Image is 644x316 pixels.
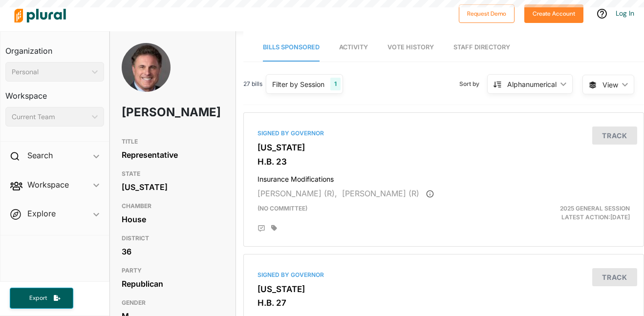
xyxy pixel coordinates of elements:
a: Request Demo [459,8,515,18]
div: Signed by Governor [258,271,630,279]
div: Add Position Statement [258,225,265,232]
h2: Search [27,150,53,161]
h4: Insurance Modifications [258,170,630,184]
div: Personal [12,67,88,77]
button: Create Account [524,4,583,23]
a: Create Account [524,8,583,18]
span: Activity [339,43,368,51]
div: [US_STATE] [122,180,223,194]
div: 36 [122,244,223,259]
div: Signed by Governor [258,129,630,138]
span: [PERSON_NAME] (R), [258,189,337,198]
button: Track [592,126,637,145]
div: (no committee) [250,204,508,222]
div: Filter by Session [272,79,324,89]
h3: Workspace [5,82,104,103]
span: 2025 General Session [560,205,630,212]
span: Bills Sponsored [263,43,320,51]
h3: DISTRICT [122,232,223,244]
h3: TITLE [122,136,223,147]
a: Staff Directory [453,34,510,62]
a: Vote History [387,34,434,62]
h3: PARTY [122,265,223,276]
h3: [US_STATE] [258,143,630,152]
div: House [122,212,223,227]
h3: H.B. 23 [258,157,630,167]
a: Activity [339,34,368,62]
button: Track [592,268,637,286]
h3: GENDER [122,297,223,309]
span: 27 bills [243,80,262,88]
span: Vote History [387,43,434,51]
span: View [602,80,618,90]
div: Current Team [12,112,88,122]
div: Add tags [271,225,277,232]
h3: Organization [5,37,104,58]
h3: H.B. 27 [258,298,630,308]
div: Republican [122,276,223,291]
img: Headshot of Jim Dunnigan [122,43,171,109]
a: Log In [616,9,634,18]
h3: CHAMBER [122,200,223,212]
h3: [US_STATE] [258,284,630,294]
a: Bills Sponsored [263,34,320,62]
h1: [PERSON_NAME] [122,98,183,127]
span: Sort by [459,80,487,88]
button: Export [10,288,73,309]
span: Export [22,294,54,302]
button: Request Demo [459,4,515,23]
span: [PERSON_NAME] (R) [342,189,419,198]
div: Representative [122,147,223,162]
h3: STATE [122,168,223,180]
div: Alphanumerical [507,79,557,89]
div: Latest Action: [DATE] [508,204,637,222]
div: 1 [330,78,341,90]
